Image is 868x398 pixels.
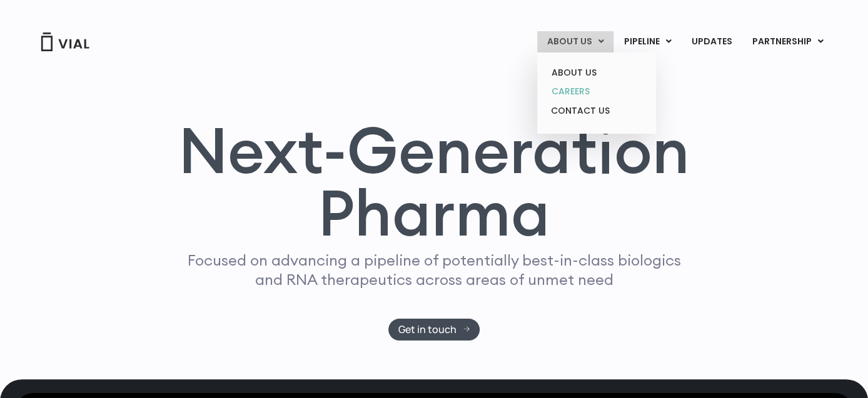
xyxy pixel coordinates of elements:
img: Vial Logo [40,32,90,51]
a: UPDATES [682,31,742,52]
a: CONTACT US [542,101,651,121]
h1: Next-Generation Pharma [163,119,705,245]
span: Get in touch [398,325,457,334]
a: Get in touch [388,319,480,341]
a: CAREERS [542,82,651,101]
a: ABOUT USMenu Toggle [537,31,613,52]
a: PIPELINEMenu Toggle [614,31,681,52]
p: Focused on advancing a pipeline of potentially best-in-class biologics and RNA therapeutics acros... [182,251,686,289]
a: ABOUT US [542,63,651,82]
a: PARTNERSHIPMenu Toggle [742,31,834,52]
